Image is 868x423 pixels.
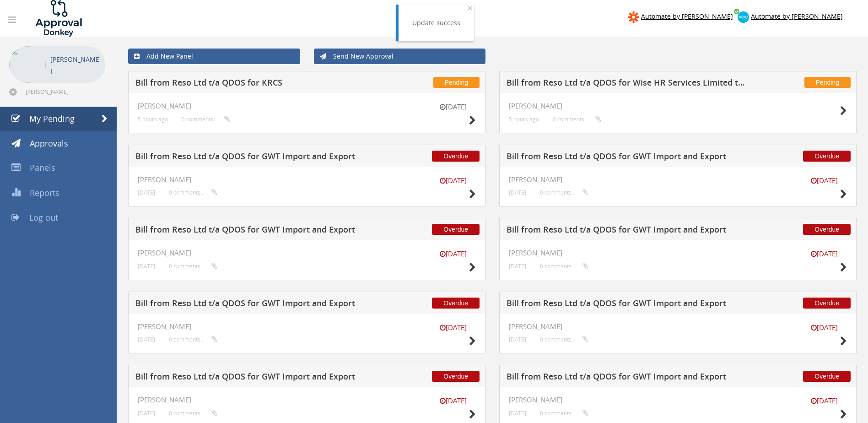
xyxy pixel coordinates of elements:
h4: [PERSON_NAME] [509,323,847,331]
span: My Pending [29,113,75,124]
small: [DATE] [430,323,476,332]
small: [DATE] [430,396,476,406]
h4: [PERSON_NAME] [138,176,476,184]
h4: [PERSON_NAME] [509,396,847,404]
span: Overdue [432,298,480,309]
span: Overdue [803,298,851,309]
small: 0 comments... [169,336,217,343]
a: Send New Approval [314,49,486,64]
span: Overdue [803,151,851,162]
small: [DATE] [138,263,155,270]
small: 0 comments... [169,410,217,417]
small: [DATE] [430,102,476,112]
span: Reports [30,187,59,198]
small: [DATE] [138,189,155,196]
small: [DATE] [801,176,847,185]
small: [DATE] [509,336,526,343]
h5: Bill from Reso Ltd t/a QDOS for GWT Import and Export [135,152,375,163]
span: Log out [29,212,58,223]
h4: [PERSON_NAME] [138,323,476,331]
h5: Bill from Reso Ltd t/a QDOS for GWT Import and Export [507,299,746,310]
small: [DATE] [509,189,526,196]
h4: [PERSON_NAME] [509,102,847,110]
span: Overdue [432,151,480,162]
h5: Bill from Reso Ltd t/a QDOS for GWT Import and Export [507,372,746,384]
h5: Bill from Reso Ltd t/a QDOS for KRCS [135,78,375,90]
span: Overdue [432,224,480,235]
small: 5 hours ago [509,116,539,123]
small: [DATE] [509,410,526,417]
h5: Bill from Reso Ltd t/a QDOS for GWT Import and Export [135,225,375,237]
small: 0 comments... [553,116,601,123]
small: 0 comments... [169,263,217,270]
span: Approvals [30,138,68,149]
span: × [467,1,473,14]
h5: Bill from Reso Ltd t/a QDOS for GWT Import and Export [135,372,375,384]
small: [DATE] [801,323,847,332]
p: [PERSON_NAME] [50,54,101,76]
small: [DATE] [801,396,847,406]
h4: [PERSON_NAME] [509,176,847,184]
small: [DATE] [509,263,526,270]
h4: [PERSON_NAME] [138,102,476,110]
h5: Bill from Reso Ltd t/a QDOS for GWT Import and Export [507,225,746,237]
h4: [PERSON_NAME] [138,396,476,404]
small: 0 comments... [169,189,217,196]
h4: [PERSON_NAME] [509,249,847,257]
small: 0 comments... [540,336,588,343]
img: zapier-logomark.png [628,11,639,23]
h5: Bill from Reso Ltd t/a QDOS for GWT Import and Export [507,152,746,163]
a: Add New Panel [128,49,300,64]
small: [DATE] [801,249,847,259]
small: [DATE] [138,336,155,343]
span: Overdue [432,371,480,382]
span: [PERSON_NAME][EMAIL_ADDRESS][DOMAIN_NAME] [26,88,103,95]
small: 5 hours ago [138,116,168,123]
span: Pending [804,77,851,88]
span: Pending [433,77,480,88]
span: Overdue [803,371,851,382]
small: [DATE] [138,410,155,417]
img: xero-logo.png [738,11,749,23]
small: [DATE] [430,249,476,259]
span: Panels [30,162,55,173]
small: 0 comments... [540,263,588,270]
span: Automate by [PERSON_NAME] [751,12,843,21]
small: 0 comments... [540,189,588,196]
h4: [PERSON_NAME] [138,249,476,257]
span: Automate by [PERSON_NAME] [641,12,733,21]
small: 0 comments... [540,410,588,417]
small: [DATE] [430,176,476,185]
h5: Bill from Reso Ltd t/a QDOS for Wise HR Services Limited t/a The HR Dept Woking and [GEOGRAPHIC_D... [507,78,746,90]
span: Overdue [803,224,851,235]
small: 0 comments... [182,116,230,123]
h5: Bill from Reso Ltd t/a QDOS for GWT Import and Export [135,299,375,310]
div: Update success [412,18,460,27]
